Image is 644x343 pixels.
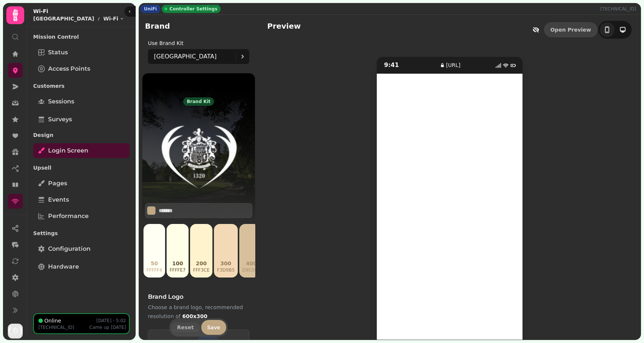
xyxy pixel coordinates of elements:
span: Status [48,48,68,57]
button: toggle-phone [600,22,615,37]
p: 50 [146,260,162,267]
label: Use Brand Kit [148,40,183,46]
p: fff3ce [193,267,209,273]
a: Hardware [33,259,130,274]
p: Online [44,317,61,324]
a: Events [33,192,130,207]
p: Mission Control [33,30,130,44]
span: Hardware [48,262,79,271]
a: Login screen [33,143,130,158]
p: Customers [33,79,130,93]
a: Surveys [33,112,130,127]
p: 9:41 [384,61,422,70]
a: Open Preview [544,22,597,37]
span: Controller Settings [170,6,218,12]
span: Events [48,195,69,204]
nav: Tabs [27,27,136,313]
p: 300 [217,260,234,267]
div: Select color [145,203,252,218]
p: 200 [193,260,209,267]
a: Access Points [33,61,130,76]
p: [URL] [446,61,461,69]
p: [DATE] - 5:02 [97,318,126,324]
button: 200fff3ce [190,224,212,278]
p: 400 [242,260,261,267]
p: d9c09d [242,267,261,273]
h3: Brand logo [148,292,249,301]
span: Sessions [48,97,74,106]
img: aHR0cHM6Ly9maWxlcy5zdGFtcGVkZS5haS82ODdhMDJjYS02NWQxLTRkZGYtOTQxOC1kZDQ5ZGQ5NmU0M2QvbWVkaWEvMjRmM... [142,106,255,199]
span: Configuration [48,244,91,253]
div: UniFi [141,5,160,13]
img: User avatar [8,324,23,339]
h2: Preview [267,21,301,39]
a: Pages [33,176,130,191]
button: 300f3d9b5 [214,224,237,278]
div: Brand kit [183,97,214,106]
span: Save [207,325,220,330]
a: Configuration [33,241,130,256]
span: Login screen [48,146,88,155]
span: Pages [48,179,67,188]
span: Access Points [48,64,90,73]
span: [DATE] [111,325,126,330]
a: Status [33,45,130,60]
span: Came up [89,325,110,330]
button: Reset [171,323,200,332]
p: fffff4 [146,267,162,273]
p: ffffe7 [170,267,186,273]
p: 100 [170,260,186,267]
p: Settings [33,227,130,240]
button: Online[DATE] - 5:02[TECHNICAL_ID]Came up[DATE] [33,313,130,334]
p: Design [33,128,130,142]
b: 600x300 [182,313,207,319]
button: Select color [147,206,156,215]
button: 50fffff4 [143,224,165,278]
h2: Brand [145,21,170,31]
button: toggle-phone [615,22,630,37]
span: Reset [177,325,194,330]
p: [TECHNICAL_ID] [600,6,639,12]
p: [GEOGRAPHIC_DATA] [154,52,217,61]
p: f3d9b5 [217,267,234,273]
p: [TECHNICAL_ID] [38,324,74,330]
span: Surveys [48,115,72,124]
p: Upsell [33,161,130,174]
a: Sessions [33,94,130,109]
span: Performance [48,212,89,221]
button: Save [201,320,226,335]
button: 100ffffe7 [167,224,189,278]
button: 400d9c09d [239,224,264,278]
a: Performance [33,209,130,224]
button: User avatar [6,324,24,339]
p: Choose a brand logo, recommended resolution of [148,303,249,321]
